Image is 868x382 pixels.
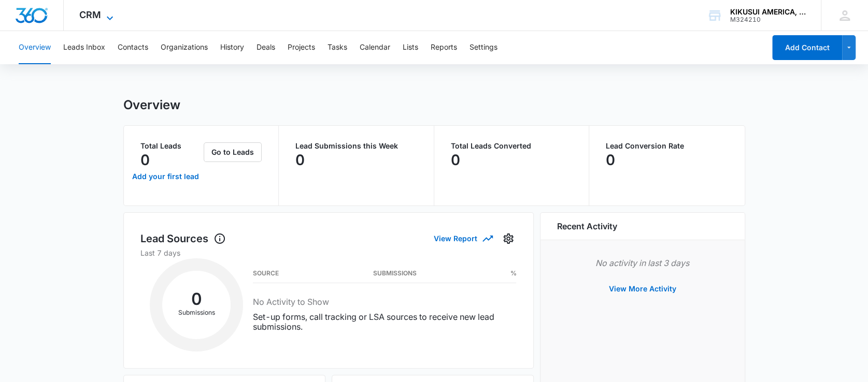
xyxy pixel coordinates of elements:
[288,31,315,64] button: Projects
[140,231,226,246] h1: Lead Sources
[220,31,244,64] button: History
[295,152,305,168] p: 0
[606,152,615,168] p: 0
[253,296,516,308] h3: No Activity to Show
[431,31,457,64] button: Reports
[434,229,492,247] button: View Report
[469,31,497,64] button: Settings
[451,152,460,168] p: 0
[730,8,806,16] div: account name
[510,271,516,276] h3: %
[130,164,202,189] a: Add your first lead
[118,31,148,64] button: Contacts
[140,247,517,258] p: Last 7 days
[204,142,262,162] button: Go to Leads
[403,31,418,64] button: Lists
[79,9,101,20] span: CRM
[606,142,728,150] p: Lead Conversion Rate
[557,257,728,269] p: No activity in last 3 days
[500,230,517,247] button: Settings
[360,31,390,64] button: Calendar
[772,35,842,60] button: Add Contact
[161,31,208,64] button: Organizations
[257,31,275,64] button: Deals
[162,292,231,306] h2: 0
[373,271,416,276] h3: Submissions
[451,142,573,150] p: Total Leads Converted
[295,142,417,150] p: Lead Submissions this Week
[204,148,262,156] a: Go to Leads
[63,31,105,64] button: Leads Inbox
[328,31,347,64] button: Tasks
[599,276,687,301] button: View More Activity
[19,31,51,64] button: Overview
[140,152,150,168] p: 0
[730,16,806,23] div: account id
[253,312,516,332] p: Set-up forms, call tracking or LSA sources to receive new lead submissions.
[162,308,231,317] p: Submissions
[123,97,180,113] h1: Overview
[253,271,279,276] h3: Source
[140,142,202,150] p: Total Leads
[557,220,617,232] h6: Recent Activity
